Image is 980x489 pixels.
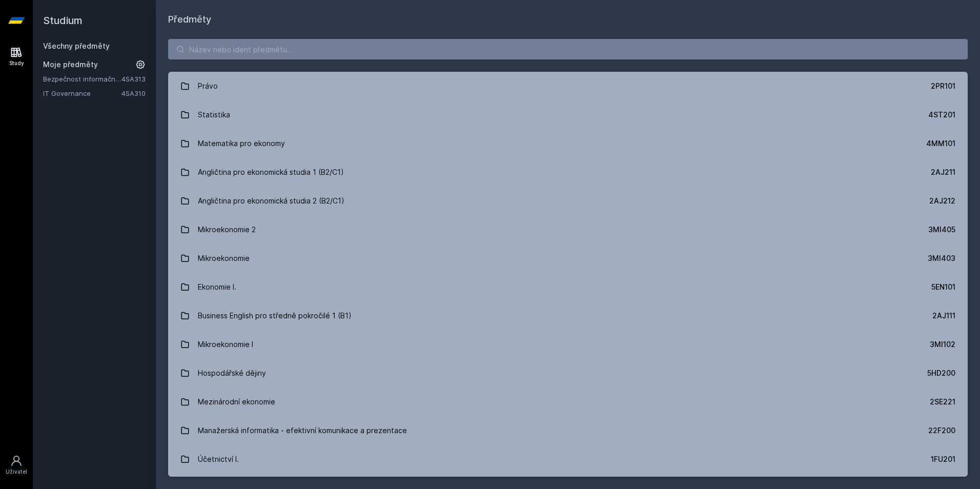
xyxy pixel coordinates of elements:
[198,219,256,240] div: Mikroekonomie 2
[43,88,121,98] a: IT Governance
[168,158,968,187] a: Angličtina pro ekonomická studia 1 (B2/C1) 2AJ211
[932,311,955,321] div: 2AJ111
[198,248,250,269] div: Mikroekonomie
[198,420,407,441] div: Manažerská informatika - efektivní komunikace a prezentace
[928,225,955,235] div: 3MI405
[121,89,146,97] a: 4SA310
[168,129,968,158] a: Matematika pro ekonomy 4MM101
[931,167,955,177] div: 2AJ211
[198,392,275,412] div: Mezinárodní ekonomie
[168,388,968,416] a: Mezinárodní ekonomie 2SE221
[168,445,968,474] a: Účetnictví I. 1FU201
[931,81,955,91] div: 2PR101
[926,138,955,149] div: 4MM101
[927,368,955,378] div: 5HD200
[168,72,968,100] a: Právo 2PR101
[930,339,955,350] div: 3MI102
[198,191,344,211] div: Angličtina pro ekonomická studia 2 (B2/C1)
[2,450,31,481] a: Uživatel
[931,282,955,292] div: 5EN101
[168,244,968,273] a: Mikroekonomie 3MI403
[168,416,968,445] a: Manažerská informatika - efektivní komunikace a prezentace 22F200
[43,42,110,50] a: Všechny předměty
[121,75,146,83] a: 4SA313
[168,39,968,59] input: Název nebo ident předmětu…
[168,215,968,244] a: Mikroekonomie 2 3MI405
[9,59,24,67] div: Study
[168,273,968,301] a: Ekonomie I. 5EN101
[928,110,955,120] div: 4ST201
[198,162,344,182] div: Angličtina pro ekonomická studia 1 (B2/C1)
[928,253,955,263] div: 3MI403
[168,330,968,359] a: Mikroekonomie I 3MI102
[198,133,285,154] div: Matematika pro ekonomy
[931,454,955,464] div: 1FU201
[198,449,239,470] div: Účetnictví I.
[198,105,230,125] div: Statistika
[198,305,352,326] div: Business English pro středně pokročilé 1 (B1)
[198,363,266,383] div: Hospodářské dějiny
[198,334,253,355] div: Mikroekonomie I
[6,468,27,476] div: Uživatel
[928,425,955,436] div: 22F200
[168,187,968,215] a: Angličtina pro ekonomická studia 2 (B2/C1) 2AJ212
[168,301,968,330] a: Business English pro středně pokročilé 1 (B1) 2AJ111
[198,277,236,297] div: Ekonomie I.
[168,100,968,129] a: Statistika 4ST201
[168,12,968,27] h1: Předměty
[2,41,31,72] a: Study
[929,196,955,206] div: 2AJ212
[43,59,98,70] span: Moje předměty
[168,359,968,388] a: Hospodářské dějiny 5HD200
[198,76,218,96] div: Právo
[930,397,955,407] div: 2SE221
[43,74,121,84] a: Bezpečnost informačních systémů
